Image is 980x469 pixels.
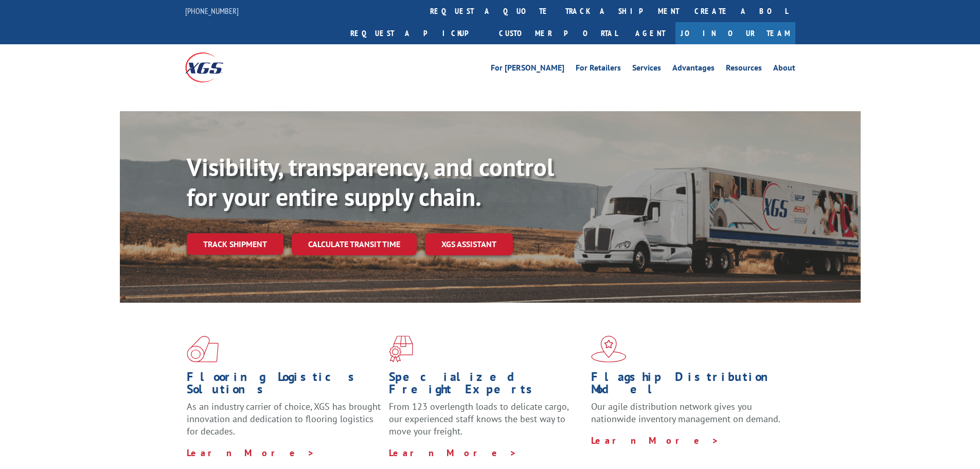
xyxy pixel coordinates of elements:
[187,336,219,362] img: xgs-icon-total-supply-chain-intelligence-red
[389,336,413,362] img: xgs-icon-focused-on-flooring-red
[632,64,661,75] a: Services
[773,64,795,75] a: About
[591,435,719,446] a: Learn More >
[726,64,762,75] a: Resources
[343,22,491,44] a: Request a pickup
[591,371,786,401] h1: Flagship Distribution Model
[187,233,283,255] a: Track shipment
[187,401,381,437] span: As an industry carrier of choice, XGS has brought innovation and dedication to flooring logistics...
[187,447,315,459] a: Learn More >
[292,233,417,255] a: Calculate transit time
[576,64,621,75] a: For Retailers
[185,6,239,16] a: [PHONE_NUMBER]
[672,64,715,75] a: Advantages
[389,447,517,459] a: Learn More >
[491,64,564,75] a: For [PERSON_NAME]
[625,22,675,44] a: Agent
[187,151,554,213] b: Visibility, transparency, and control for your entire supply chain.
[491,22,625,44] a: Customer Portal
[675,22,795,44] a: Join Our Team
[187,371,381,401] h1: Flooring Logistics Solutions
[425,233,513,255] a: XGS ASSISTANT
[389,401,583,446] p: From 123 overlength loads to delicate cargo, our experienced staff knows the best way to move you...
[591,336,627,362] img: xgs-icon-flagship-distribution-model-red
[591,401,780,425] span: Our agile distribution network gives you nationwide inventory management on demand.
[389,371,583,401] h1: Specialized Freight Experts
